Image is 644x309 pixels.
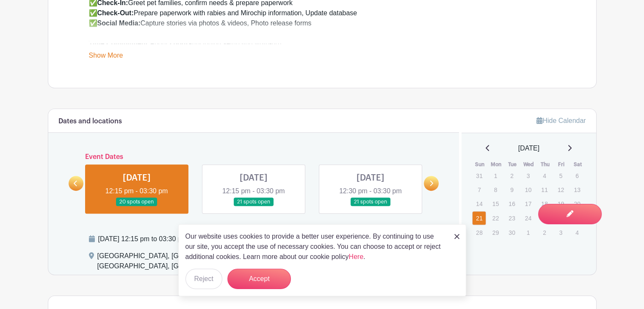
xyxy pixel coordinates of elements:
[58,117,122,125] h6: Dates and locations
[537,212,551,225] p: 25
[185,231,445,262] p: Our website uses cookies to provide a better user experience. By continuing to use our site, you ...
[488,160,505,169] th: Mon
[518,143,539,153] span: [DATE]
[554,197,568,210] p: 19
[536,117,586,124] a: Hide Calendar
[89,39,556,59] div: About (including setup and wrap-up).
[537,183,551,196] p: 11
[472,226,486,239] p: 28
[489,226,503,239] p: 29
[454,234,459,239] img: close_button-5f87c8562297e5c2d7936805f587ecaba9071eb48480494691a3f1689db116b3.svg
[521,160,537,169] th: Wed
[97,19,141,27] strong: Social Media:
[505,212,519,225] p: 23
[570,169,584,182] p: 6
[570,226,584,239] p: 4
[489,197,503,210] p: 15
[97,251,414,275] div: [GEOGRAPHIC_DATA], [GEOGRAPHIC_DATA], [GEOGRAPHIC_DATA], [GEOGRAPHIC_DATA], [GEOGRAPHIC_DATA], [G...
[472,183,486,196] p: 7
[553,160,570,169] th: Fri
[89,40,150,47] strong: Time Commitment:
[349,253,364,260] a: Here
[537,226,551,239] p: 2
[472,169,486,182] p: 31
[521,183,535,196] p: 10
[489,169,503,182] p: 1
[505,197,519,210] p: 16
[570,183,584,196] p: 13
[98,234,387,244] div: [DATE] 12:15 pm to 03:30 pm
[472,197,486,210] p: 14
[505,169,519,182] p: 2
[504,160,521,169] th: Tue
[168,40,192,47] strong: 3 hours
[489,183,503,196] p: 8
[521,226,535,239] p: 1
[537,197,551,210] p: 18
[554,226,568,239] p: 3
[537,160,553,169] th: Thu
[554,169,568,182] p: 5
[83,153,424,161] h6: Event Dates
[554,183,568,196] p: 12
[505,183,519,196] p: 9
[227,269,291,289] button: Accept
[89,52,123,62] a: Show More
[185,269,222,289] button: Reject
[521,197,535,210] p: 17
[97,9,134,17] strong: Check-Out:
[521,212,535,225] p: 24
[505,226,519,239] p: 30
[472,160,488,169] th: Sun
[472,211,486,225] a: 21
[537,169,551,182] p: 4
[570,197,584,210] p: 20
[521,169,535,182] p: 3
[489,212,503,225] p: 22
[569,160,586,169] th: Sat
